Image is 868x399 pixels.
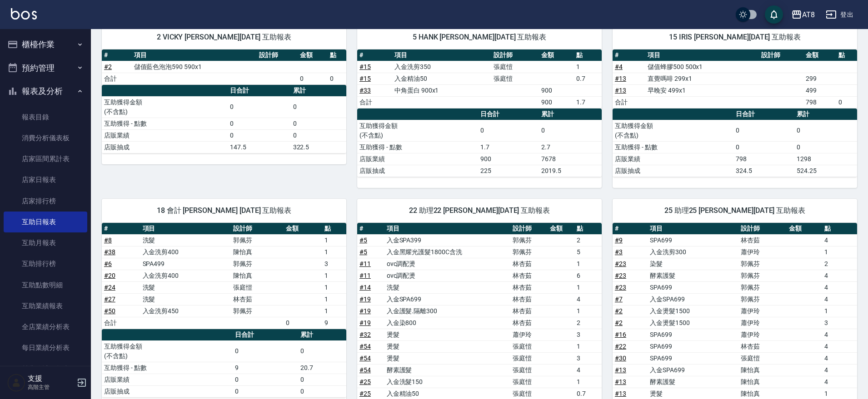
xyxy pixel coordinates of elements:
a: #13 [615,390,626,397]
td: 早晚安 499x1 [645,84,759,96]
td: 入金洗剪350 [392,61,491,73]
td: 4 [822,376,857,388]
th: 點 [574,49,602,61]
td: 0 [794,120,857,141]
td: 0 [328,73,346,84]
th: 設計師 [510,223,548,235]
a: #13 [615,378,626,385]
a: 消費分析儀表板 [4,128,87,148]
a: #13 [615,87,626,94]
td: 合計 [102,317,140,329]
td: 499 [803,84,836,96]
a: #25 [359,390,371,397]
a: #24 [104,284,115,291]
td: 互助獲得金額 (不含點) [102,96,228,118]
th: 項目 [392,49,491,61]
a: 報表目錄 [4,107,87,128]
th: # [102,223,140,235]
td: 洗髮 [384,281,511,293]
td: 林杏茹 [510,281,548,293]
td: 4 [574,293,602,305]
td: 0 [733,120,794,141]
button: 櫃檯作業 [4,33,87,56]
td: 3 [322,258,346,270]
a: #23 [615,260,626,267]
td: 陳怡真 [231,246,284,258]
td: 林杏茹 [510,270,548,281]
a: #38 [104,248,115,256]
td: 0 [733,141,794,153]
th: 點 [328,49,346,61]
span: 15 IRIS [PERSON_NAME][DATE] 互助報表 [624,33,846,42]
td: 陳怡真 [231,270,284,281]
td: 798 [803,96,836,108]
th: 設計師 [759,49,804,61]
a: #25 [359,378,371,385]
a: 營業統計分析表 [4,359,87,379]
a: #20 [104,272,115,279]
a: #54 [359,343,371,350]
td: 店販業績 [357,153,478,165]
th: # [613,223,648,235]
th: 設計師 [491,49,539,61]
td: 0 [291,96,346,118]
th: 金額 [539,49,574,61]
td: 郭佩芬 [738,270,787,281]
td: 0 [233,374,298,385]
td: 張庭愷 [510,352,548,364]
td: 陳怡真 [738,364,787,376]
td: 0 [228,96,291,118]
a: #33 [359,87,371,94]
td: 店販業績 [102,129,228,141]
td: 互助獲得金額 (不含點) [102,340,233,362]
td: 入金洗剪400 [140,270,231,281]
td: 燙髮 [384,329,511,340]
a: 店家排行榜 [4,191,87,212]
th: 金額 [284,223,322,235]
td: 0 [836,96,857,108]
a: #2 [615,319,623,326]
td: 店販業績 [613,153,733,165]
td: 900 [539,84,574,96]
td: 酵素護髮 [648,270,738,281]
td: 0 [478,120,539,141]
td: 店販業績 [102,374,233,385]
td: 洗髮 [140,281,231,293]
td: 1 [322,234,346,246]
h5: 支援 [28,374,74,383]
td: 1 [574,376,602,388]
button: 登出 [822,6,857,23]
td: 900 [539,96,574,108]
a: #6 [104,260,112,267]
a: #50 [104,307,115,315]
td: 1 [322,246,346,258]
td: 4 [822,293,857,305]
a: 互助日報表 [4,212,87,232]
td: 林杏茹 [738,234,787,246]
td: 入金SPA399 [384,234,511,246]
button: save [765,5,783,24]
td: 324.5 [733,165,794,177]
td: 900 [478,153,539,165]
a: 互助點數明細 [4,275,87,296]
th: # [357,223,384,235]
a: #14 [359,284,371,291]
td: 0 [298,73,328,84]
span: 25 助理25 [PERSON_NAME][DATE] 互助報表 [624,206,846,215]
a: #23 [615,272,626,279]
td: 張庭愷 [510,364,548,376]
span: 5 HANK [PERSON_NAME][DATE] 互助報表 [368,33,591,42]
td: 店販抽成 [102,141,228,153]
td: 入金黑耀光護髮1800C含洗 [384,246,511,258]
td: 郭佩芬 [510,234,548,246]
td: 0 [233,340,298,362]
td: 1 [574,305,602,317]
a: #30 [615,355,626,362]
th: 金額 [803,49,836,61]
td: 合計 [102,73,132,84]
a: 全店業績分析表 [4,316,87,337]
a: #4 [615,63,623,70]
td: 酵素護髮 [648,376,738,388]
td: 入金洗髮150 [384,376,511,388]
td: 0 [298,340,346,362]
